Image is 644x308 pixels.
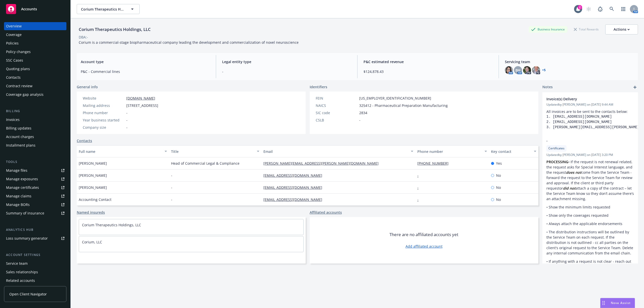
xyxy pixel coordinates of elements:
a: Billing updates [4,124,66,132]
span: - [126,117,128,123]
p: • The distribution instructions will be outlined by the Service Team on each request. If the dist... [546,229,634,256]
div: Phone number [417,149,482,154]
span: Accounts [21,7,37,11]
span: Updated by [PERSON_NAME] on [DATE] 9:44 AM [546,102,634,107]
div: Contacts [6,73,21,81]
button: Actions [605,24,638,34]
a: [EMAIL_ADDRESS][DOMAIN_NAME] [263,173,326,178]
div: Manage claims [6,192,31,200]
a: [DOMAIN_NAME] [126,96,155,101]
div: Invoice(s) DeliveryUpdatedby [PERSON_NAME] on [DATE] 9:44 AMAll invoices are to be sent to the co... [542,92,638,134]
div: Quoting plans [6,65,30,73]
span: 2834 [359,110,367,115]
div: DBA: - [79,34,88,40]
span: - [171,197,172,202]
p: • Always attach the applicable endorsements [546,221,634,226]
div: Billing updates [6,124,31,132]
em: did not [563,186,576,191]
a: Manage files [4,166,66,174]
span: [US_EMPLOYER_IDENTIFICATION_NUMBER] [359,96,431,101]
a: Sales relationships [4,268,66,276]
p: • Show only the coverages requested [546,213,634,218]
a: Summary of insurance [4,209,66,217]
span: Account type [81,59,210,64]
a: Account charges [4,133,66,141]
div: Company size [83,125,124,130]
a: Contacts [77,138,92,143]
div: Phone number [83,110,124,115]
button: Key contact [489,145,538,157]
a: Manage BORs [4,201,66,209]
a: +5 [542,69,546,72]
span: - [171,185,172,190]
span: [PERSON_NAME] [79,161,107,166]
div: Total Rewards [571,26,601,32]
span: - [126,125,128,130]
span: BH [515,68,520,73]
span: Head of Commercial Legal & Compliance [171,161,239,166]
a: Policy changes [4,48,66,56]
div: Drag to move [600,298,607,308]
a: Manage certificates [4,184,66,192]
p: • If the request is not renewal related, the request asks for Special Interest language, and the ... [546,159,634,201]
a: [EMAIL_ADDRESS][DOMAIN_NAME] [263,197,326,202]
a: Installment plans [4,141,66,149]
span: Invoice(s) Delivery [546,96,621,102]
span: Servicing team [505,59,634,64]
img: photo [523,66,531,74]
div: NAICS [316,103,357,108]
span: Notes [542,84,553,90]
span: Accounting Contact [79,197,111,202]
div: Mailing address [83,103,124,108]
div: Sales relationships [6,268,38,276]
div: Service team [6,259,28,268]
div: 2 [578,5,582,10]
div: Coverage gap analysis [6,91,44,99]
a: Corium, LLC [82,240,102,244]
a: add [632,84,638,90]
img: photo [532,66,540,74]
span: Open Client Navigator [9,291,47,297]
a: Service team [4,259,66,268]
span: No [496,185,501,190]
div: -CertificatesUpdatedby [PERSON_NAME] on [DATE] 3:20 PMPROCESSING• If the request is not renewal r... [542,134,638,279]
div: Manage files [6,166,27,174]
div: Policies [6,39,19,47]
span: Manage exposures [4,175,66,183]
button: Corium Therapeutics Holdings, LLC [77,4,140,14]
a: Named insureds [77,210,105,215]
div: Website [83,96,124,101]
button: Full name [77,145,169,157]
a: SSC Cases [4,56,66,64]
a: Contacts [4,73,66,81]
span: Corium Therapeutics Holdings, LLC [81,7,125,12]
a: Related accounts [4,277,66,285]
button: Nova Assist [600,298,635,308]
div: Analytics hub [4,227,66,232]
span: - [359,117,360,123]
div: Manage certificates [6,184,39,192]
a: Manage claims [4,192,66,200]
button: Phone number [415,145,489,157]
span: There are no affiliated accounts yet [389,232,458,238]
div: Coverage [6,31,22,39]
a: [PERSON_NAME][EMAIL_ADDRESS][PERSON_NAME][DOMAIN_NAME] [263,161,383,166]
div: Account charges [6,133,34,141]
div: Account settings [4,252,66,257]
span: P&C estimated revenue [364,59,493,64]
a: - [417,197,423,202]
div: FEIN [316,96,357,101]
div: Actions [614,25,630,34]
p: • Show the minimum limits requested [546,204,634,210]
div: Email [263,149,408,154]
div: CSLB [316,117,357,123]
a: Search [607,4,617,14]
div: Year business started [83,117,124,123]
img: photo [505,66,513,74]
span: $124,878.43 [364,69,493,74]
span: - [222,69,351,74]
div: Overview [6,22,22,30]
span: [STREET_ADDRESS] [126,103,158,108]
a: Invoices [4,116,66,124]
a: - [417,173,423,178]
